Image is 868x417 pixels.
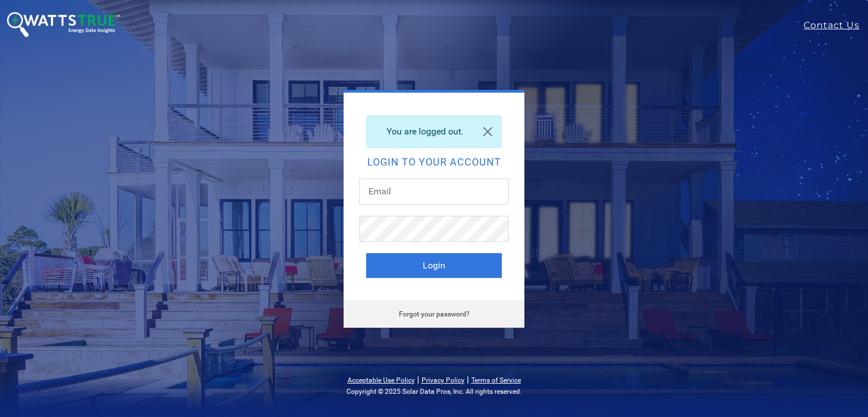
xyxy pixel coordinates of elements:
button: Login [366,253,502,278]
a: Forgot your password? [399,310,470,318]
a: Privacy Policy [422,376,465,384]
input: Email [359,179,509,205]
span: | [417,374,419,385]
h2: Login to your account [366,157,502,167]
span: | [467,374,469,385]
a: Terms of Service [471,376,521,384]
img: WattsTrue [7,12,120,37]
a: Contact Us [804,19,868,32]
a: Acceptable Use Policy [348,376,415,384]
div: You are logged out. [366,115,502,148]
a: Close [474,116,501,147]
